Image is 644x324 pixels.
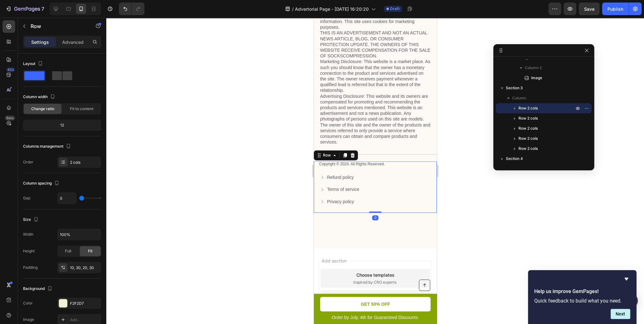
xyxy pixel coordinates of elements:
div: Publish [607,6,623,12]
div: 450 [6,67,15,72]
div: 10, 30, 20, 30 [70,265,100,271]
p: Copyright © 2024. All Rights Reserved. [5,144,118,149]
span: Section 3 [506,85,523,91]
p: Settings [31,39,49,45]
span: Fit to content [70,106,93,112]
div: 0 [58,197,65,203]
span: inspired by CRO experts [39,262,83,268]
span: Fit [88,248,92,254]
div: Add... [70,317,100,323]
a: Privacy policy [6,181,40,187]
input: Auto [57,229,101,240]
button: Hide survey [623,275,630,283]
span: / [292,6,294,12]
span: Row 2 cols [518,135,538,142]
a: Terms of service [6,168,45,175]
p: Refund policy [13,156,40,163]
span: Image [531,75,542,81]
span: Draft [390,6,400,12]
div: Background [23,285,54,293]
span: Row 2 cols [518,125,538,132]
div: Beta [5,115,15,121]
div: Help us improve GemPages! [534,275,630,319]
div: Columns management [23,142,72,151]
div: Gap [23,195,30,201]
h2: Help us improve GemPages! [534,288,630,295]
div: Width [23,232,33,237]
div: Image [23,317,34,322]
iframe: Design area [314,18,437,324]
div: Choose templates [43,254,81,261]
span: Row 2 cols [518,105,538,111]
span: Change ratio [31,106,54,112]
span: Row 2 cols [518,115,538,121]
p: 7 [41,5,44,13]
div: Color [23,300,33,306]
div: Undo/Redo [119,3,144,15]
div: Generate layout [45,275,78,282]
span: Full [65,248,71,254]
div: Height [23,248,35,254]
a: Refund policy [6,156,40,163]
div: Row [8,135,18,140]
p: Quick feedback to build what you need. [534,298,630,304]
button: 7 [3,3,47,15]
div: F2F2D7 [70,301,100,306]
p: Row [31,22,84,30]
div: Order [23,159,33,165]
div: Size [23,215,40,224]
button: Save [579,3,600,15]
span: Column 2 [525,65,542,71]
div: 12 [24,121,100,130]
div: Padding [23,265,38,270]
span: Advertorial Page - [DATE] 16:20:20 [295,6,369,12]
input: Auto [57,192,76,204]
span: Column [512,95,526,101]
div: Column width [23,93,56,101]
button: Next question [611,309,630,319]
span: Save [584,6,594,12]
span: Section 4 [506,156,523,162]
div: 2 cols [70,160,100,165]
span: Row 2 cols [518,145,538,152]
span: Add section [5,240,35,246]
p: Terms of service [13,168,45,175]
button: Publish [602,3,629,15]
p: Privacy policy [13,181,40,187]
div: Column spacing [23,179,61,188]
p: Advanced [62,39,84,45]
div: Layout [23,60,44,68]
